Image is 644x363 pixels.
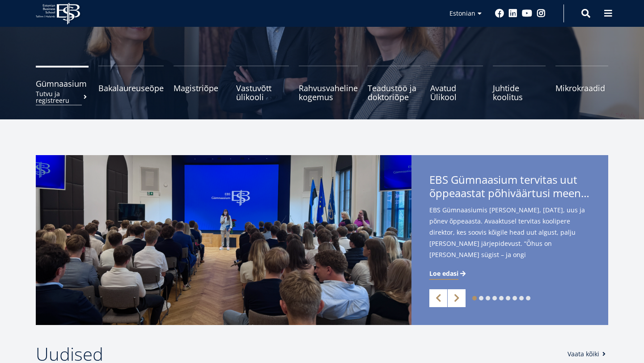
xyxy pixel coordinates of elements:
[448,289,466,307] a: Next
[513,296,517,300] a: 7
[568,350,608,359] a: Vaata kõiki
[493,66,546,101] a: Juhtide koolitus
[499,296,504,300] a: 5
[429,269,458,278] span: Loe edasi
[430,84,483,101] span: Avatud Ülikool
[506,296,510,300] a: 6
[98,66,164,101] a: Bakalaureuseõpe
[236,66,289,101] a: Vastuvõtt ülikooli
[555,66,608,101] a: Mikrokraadid
[555,84,608,93] span: Mikrokraadid
[368,84,420,101] span: Teadustöö ja doktoriõpe
[299,84,358,101] span: Rahvusvaheline kogemus
[236,84,289,101] span: Vastuvõtt ülikooli
[430,66,483,101] a: Avatud Ülikool
[429,289,447,307] a: Previous
[36,79,89,88] span: Gümnaasium
[36,155,411,325] img: a
[174,84,226,93] span: Magistriõpe
[537,9,546,18] a: Instagram
[519,296,524,300] a: 8
[522,9,532,18] a: Youtube
[526,296,530,300] a: 9
[429,186,590,200] span: õppeaastat põhiväärtusi meenutades
[429,269,467,278] a: Loe edasi
[299,66,358,101] a: Rahvusvaheline kogemus
[368,66,420,101] a: Teadustöö ja doktoriõpe
[174,66,226,101] a: Magistriõpe
[98,84,164,93] span: Bakalaureuseõpe
[486,296,490,300] a: 3
[429,173,590,203] span: EBS Gümnaasium tervitas uut
[479,296,483,300] a: 2
[429,204,590,274] span: EBS Gümnaasiumis [PERSON_NAME], [DATE], uus ja põnev õppeaasta. Avaaktusel tervitas koolipere dir...
[508,9,517,18] a: Linkedin
[492,296,497,300] a: 4
[36,90,89,104] small: Tutvu ja registreeru
[493,84,546,101] span: Juhtide koolitus
[36,66,89,101] a: GümnaasiumTutvu ja registreeru
[472,296,477,300] a: 1
[495,9,504,18] a: Facebook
